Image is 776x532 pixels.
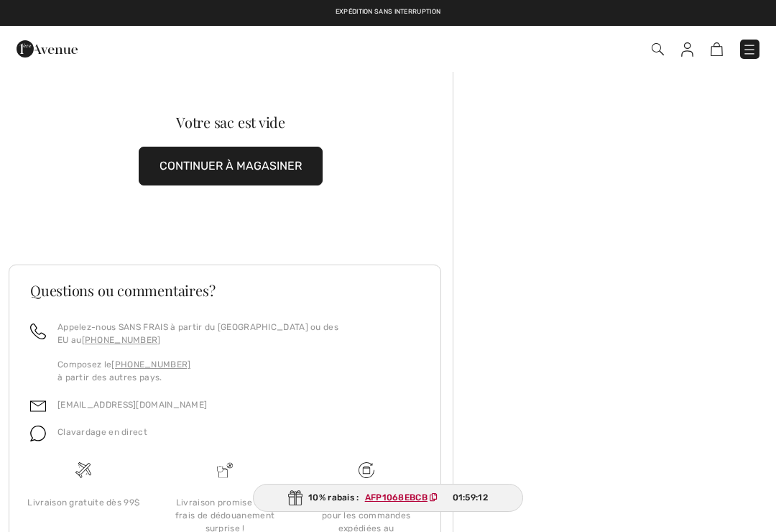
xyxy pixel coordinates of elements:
a: [PHONE_NUMBER] [82,335,161,345]
img: Recherche [652,43,664,55]
div: 10% rabais : [253,484,523,512]
img: call [30,324,46,339]
img: Livraison gratuite dès 99$ [359,462,374,478]
h3: Questions ou commentaires? [30,283,420,298]
span: Clavardage en direct [57,427,147,437]
img: email [30,398,46,414]
a: [PHONE_NUMBER] [111,359,190,370]
img: Gift.svg [288,490,302,505]
img: Menu [742,42,757,57]
img: Livraison promise sans frais de dédouanement surprise&nbsp;! [217,462,233,478]
p: Appelez-nous SANS FRAIS à partir du [GEOGRAPHIC_DATA] ou des EU au [57,321,420,347]
img: Panier d'achat [711,42,723,56]
p: Composez le à partir des autres pays. [57,358,420,384]
div: Livraison gratuite dès 99$ [24,496,143,509]
img: chat [30,426,46,441]
img: Livraison gratuite dès 99$ [75,462,91,478]
a: 1ère Avenue [17,41,78,55]
button: CONTINUER À MAGASINER [139,147,323,185]
ins: AFP1068EBCB [365,492,428,503]
a: [EMAIL_ADDRESS][DOMAIN_NAME] [57,400,207,410]
span: 01:59:12 [453,491,488,504]
img: Mes infos [681,42,693,57]
img: 1ère Avenue [17,35,78,63]
div: Votre sac est vide [31,115,430,129]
